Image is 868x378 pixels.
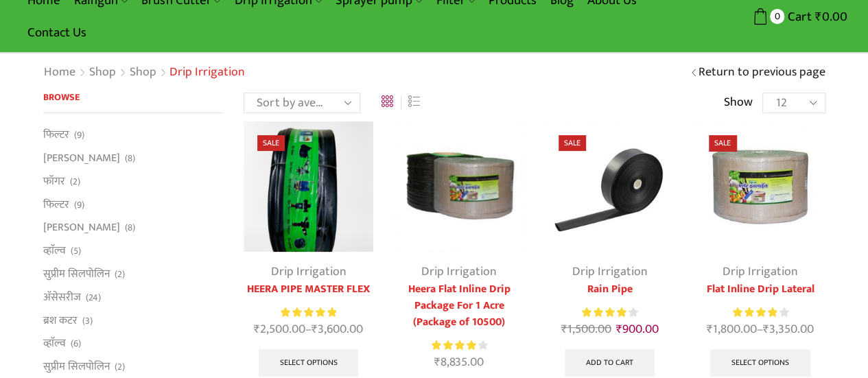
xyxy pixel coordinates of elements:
[770,9,784,23] span: 0
[559,135,586,151] span: Sale
[43,309,78,332] a: ब्रश कटर
[707,319,757,340] bdi: 1,800.00
[115,268,125,281] span: (2)
[281,305,336,320] div: Rated 5.00 out of 5
[582,305,628,320] span: Rated out of 5
[86,291,101,305] span: (24)
[21,16,93,49] a: Contact Us
[257,135,285,151] span: Sale
[71,337,81,351] span: (6)
[129,64,157,82] a: Shop
[723,94,752,112] span: Show
[394,281,524,331] a: Heera Flat Inline Drip Package For 1 Acre (Package of 10500)
[432,338,487,353] div: Rated 4.21 out of 5
[434,352,484,373] bdi: 8,835.00
[43,89,80,105] span: Browse
[763,319,769,340] span: ₹
[421,261,497,282] a: Drip Irrigation
[565,349,655,377] a: Add to cart: “Rain Pipe”
[125,221,135,235] span: (8)
[43,285,81,309] a: अ‍ॅसेसरीज
[43,216,120,239] a: [PERSON_NAME]
[43,127,69,146] a: फिल्टर
[169,65,245,80] h1: Drip Irrigation
[43,169,65,193] a: फॉगर
[115,360,125,374] span: (2)
[43,332,66,355] a: व्हाॅल्व
[545,121,675,251] img: Heera Rain Pipe
[43,64,76,82] a: Home
[74,128,84,142] span: (9)
[254,319,260,340] span: ₹
[74,198,84,212] span: (9)
[615,319,622,340] span: ₹
[572,261,647,282] a: Drip Irrigation
[71,244,81,258] span: (5)
[43,147,120,170] a: [PERSON_NAME]
[582,305,637,320] div: Rated 4.13 out of 5
[561,319,611,340] bdi: 1,500.00
[615,319,658,340] bdi: 900.00
[707,319,713,340] span: ₹
[43,64,245,82] nav: Breadcrumb
[43,239,66,263] a: व्हाॅल्व
[815,6,847,27] bdi: 0.00
[244,281,373,298] a: HEERA PIPE MASTER FLEX
[244,121,373,251] img: Heera Gold Krushi Pipe Black
[710,349,810,377] a: Select options for “Flat Inline Drip Lateral”
[723,261,798,282] a: Drip Irrigation
[43,262,110,285] a: सुप्रीम सिलपोलिन
[784,8,812,26] span: Cart
[244,320,373,339] span: –
[695,281,825,298] a: Flat Inline Drip Lateral
[699,64,825,82] a: Return to previous page
[763,319,814,340] bdi: 3,350.00
[89,64,117,82] a: Shop
[695,121,825,251] img: Flat Inline Drip Lateral
[695,320,825,339] span: –
[815,6,822,27] span: ₹
[709,135,736,151] span: Sale
[312,319,318,340] span: ₹
[545,281,675,298] a: Rain Pipe
[561,319,567,340] span: ₹
[312,319,363,340] bdi: 3,600.00
[732,305,788,320] div: Rated 4.00 out of 5
[732,305,777,320] span: Rated out of 5
[434,352,441,373] span: ₹
[244,93,360,113] select: Shop order
[259,349,359,377] a: Select options for “HEERA PIPE MASTER FLEX”
[281,305,336,320] span: Rated out of 5
[727,4,847,29] a: 0 Cart ₹0.00
[125,152,135,165] span: (8)
[70,175,80,189] span: (2)
[432,338,478,353] span: Rated out of 5
[271,261,347,282] a: Drip Irrigation
[254,319,305,340] bdi: 2,500.00
[82,314,93,328] span: (3)
[394,121,524,251] img: Flat Inline
[43,193,69,216] a: फिल्टर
